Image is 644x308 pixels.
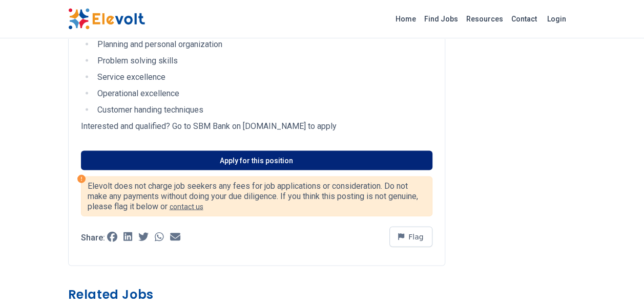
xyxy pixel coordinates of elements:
img: Elevolt [68,8,145,30]
p: Elevolt does not charge job seekers any fees for job applications or consideration. Do not make a... [88,181,426,212]
h3: Related Jobs [68,287,445,303]
a: Resources [462,11,507,27]
li: Service excellence [94,71,432,83]
a: contact us [170,203,203,211]
a: Login [541,9,572,29]
p: Interested and qualified? Go to SBM Bank on [DOMAIN_NAME] to apply [81,120,432,133]
li: Problem solving skills [94,55,432,67]
button: Flag [389,227,432,247]
li: Operational excellence [94,87,432,100]
a: Home [391,11,420,27]
p: Share: [81,234,105,242]
a: Contact [507,11,541,27]
a: Find Jobs [420,11,462,27]
li: Customer handing techniques [94,104,432,116]
a: Apply for this position [81,151,432,170]
li: Planning and personal organization [94,38,432,51]
iframe: Chat Widget [593,259,644,308]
